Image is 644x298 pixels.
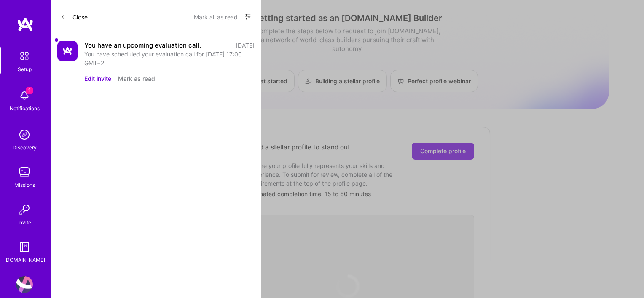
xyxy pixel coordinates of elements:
[18,65,32,74] div: Setup
[16,239,33,255] img: guide book
[4,255,45,264] div: [DOMAIN_NAME]
[18,218,31,227] div: Invite
[194,10,238,24] button: Mark all as read
[84,74,111,83] button: Edit invite
[118,74,155,83] button: Mark as read
[16,276,33,293] img: User Avatar
[17,17,34,32] img: logo
[14,181,35,189] div: Missions
[84,41,201,50] div: You have an upcoming evaluation call.
[236,41,255,50] div: [DATE]
[16,164,33,181] img: teamwork
[57,41,78,61] img: Company Logo
[14,276,35,293] a: User Avatar
[16,47,33,65] img: setup
[84,50,255,67] div: You have scheduled your evaluation call for [DATE] 17:00 GMT+2.
[13,143,37,152] div: Discovery
[16,201,33,218] img: Invite
[16,126,33,143] img: discovery
[61,10,88,24] button: Close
